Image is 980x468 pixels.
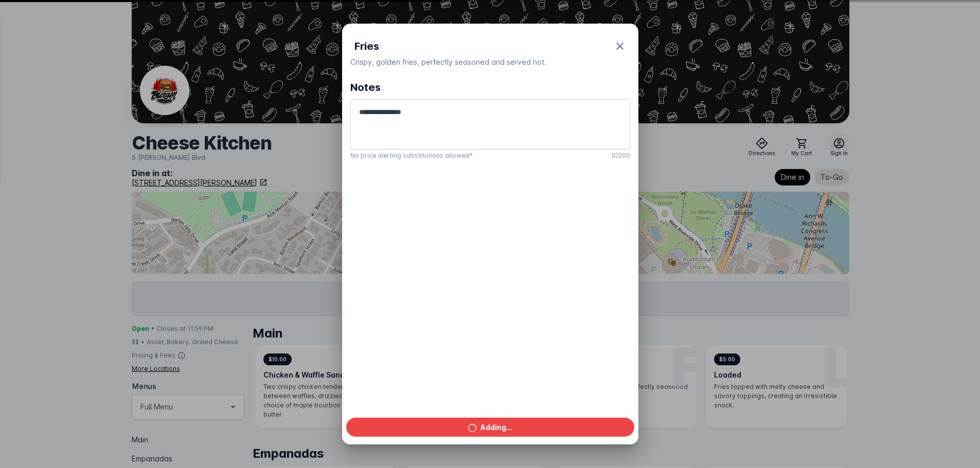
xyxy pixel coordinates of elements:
mat-hint: 0/200 [612,149,630,160]
span: Adding... [476,421,512,432]
div: Crispy, golden fries, perfectly seasoned and served hot. [350,57,630,67]
mat-hint: No price alerting substitutions allowed* [350,149,473,160]
div: Notes [350,80,381,95]
span: Fries [354,39,379,54]
button: Adding... [346,417,634,436]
